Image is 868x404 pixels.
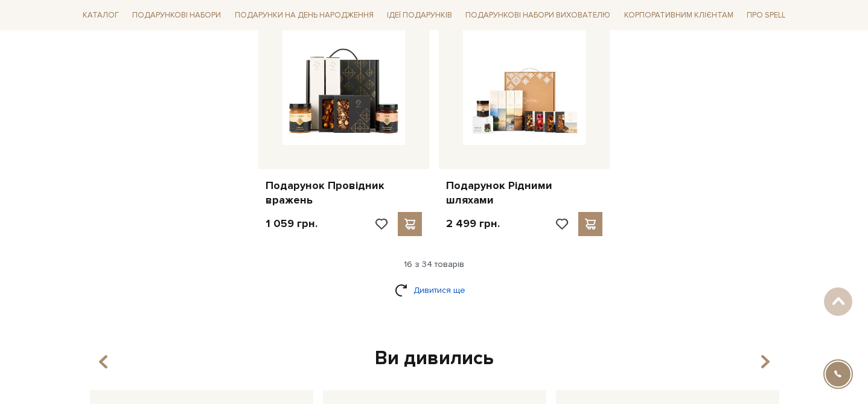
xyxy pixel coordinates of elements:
a: Каталог [78,6,124,25]
a: Подарункові набори вихователю [461,5,615,25]
a: Про Spell [742,6,790,25]
p: 2 499 грн. [446,217,500,231]
p: 1 059 грн. [266,217,318,231]
a: Подарунок Рідними шляхами [446,179,602,207]
div: Ви дивились [85,346,783,371]
a: Подарункові набори [127,6,226,25]
div: 16 з 34 товарів [73,259,795,270]
a: Корпоративним клієнтам [619,5,738,25]
a: Подарунки на День народження [230,6,378,25]
a: Подарунок Провідник вражень [266,179,422,207]
a: Ідеї подарунків [382,6,457,25]
a: Дивитися ще [395,280,473,301]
